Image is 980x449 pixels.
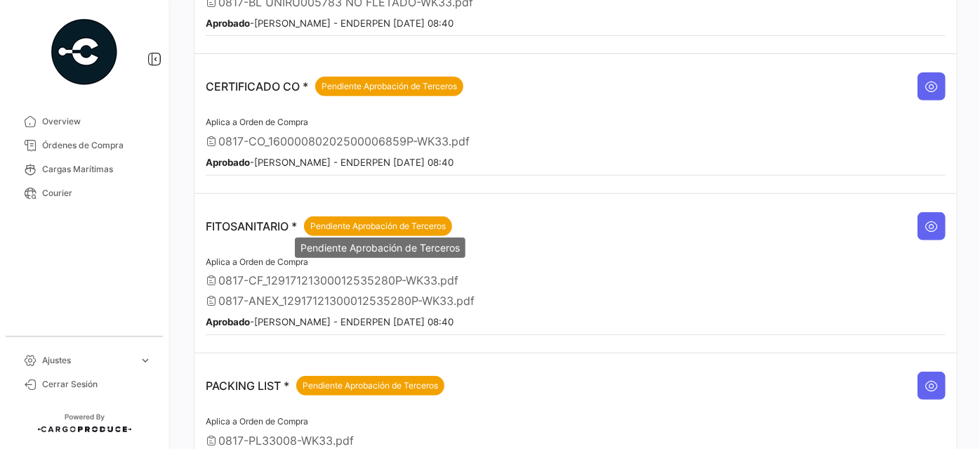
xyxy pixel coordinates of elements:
[206,157,250,168] b: Aprobado
[42,354,133,367] span: Ajustes
[206,216,452,236] p: FITOSANITARIO *
[322,80,457,93] span: Pendiente Aprobación de Terceros
[206,157,453,168] small: - [PERSON_NAME] - ENDERPEN [DATE] 08:40
[218,134,470,148] span: 0817-CO_16000080202500006859P-WK33.pdf
[206,416,308,427] span: Aplica a Orden de Compra
[11,181,157,205] a: Courier
[11,157,157,181] a: Cargas Marítimas
[139,354,152,367] span: expand_more
[303,379,438,392] span: Pendiente Aprobación de Terceros
[42,115,152,128] span: Overview
[11,110,157,134] a: Overview
[218,294,475,308] span: 0817-ANEX_12917121300012535280P-WK33.pdf
[206,117,308,127] span: Aplica a Orden de Compra
[310,220,446,233] span: Pendiente Aprobación de Terceros
[11,134,157,157] a: Órdenes de Compra
[42,163,152,176] span: Cargas Marítimas
[42,187,152,200] span: Courier
[42,378,152,391] span: Cerrar Sesión
[42,139,152,152] span: Órdenes de Compra
[206,256,308,267] span: Aplica a Orden de Compra
[206,376,444,396] p: PACKING LIST *
[206,316,453,327] small: - [PERSON_NAME] - ENDERPEN [DATE] 08:40
[49,17,119,87] img: powered-by.png
[295,237,465,258] div: Pendiente Aprobación de Terceros
[206,18,453,29] small: - [PERSON_NAME] - ENDERPEN [DATE] 08:40
[206,18,250,29] b: Aprobado
[218,273,458,287] span: 0817-CF_12917121300012535280P-WK33.pdf
[218,434,354,448] span: 0817-PL33008-WK33.pdf
[206,316,250,327] b: Aprobado
[206,77,463,96] p: CERTIFICADO CO *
